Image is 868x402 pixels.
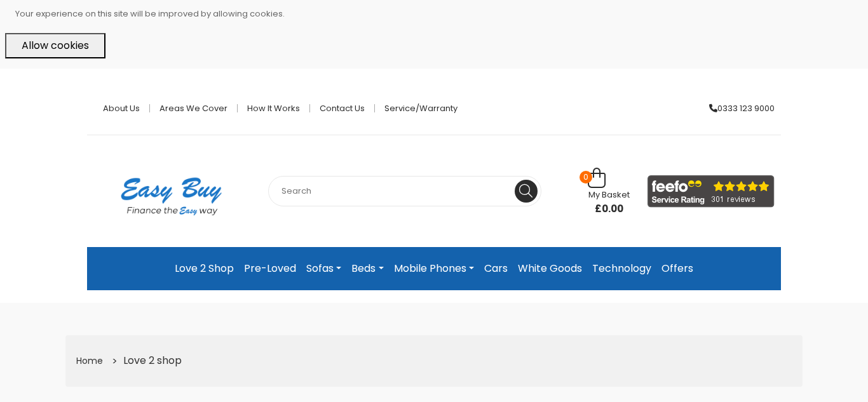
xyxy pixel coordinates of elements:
a: Pre-Loved [239,257,301,280]
a: 0 My Basket £0.00 [563,175,630,202]
button: Allow cookies [5,33,105,58]
a: Areas we cover [150,104,238,112]
img: feefo_logo [648,175,775,208]
span: My Basket [588,189,630,201]
a: Service/Warranty [375,104,458,112]
li: Love 2 shop [107,351,183,371]
a: Love 2 Shop [170,257,239,280]
a: Mobile Phones [389,257,479,280]
a: Home [76,354,103,367]
span: £0.00 [588,203,630,215]
a: Beds [346,257,388,280]
a: Offers [656,257,698,280]
a: 0333 123 9000 [700,104,775,112]
a: Cars [479,257,513,280]
a: Contact Us [310,104,375,112]
a: Technology [587,257,656,280]
p: Your experience on this site will be improved by allowing cookies. [15,5,863,23]
span: 0 [580,171,592,184]
a: About Us [93,104,150,112]
a: How it works [238,104,310,112]
a: Sofas [301,257,346,280]
img: Easy Buy [108,161,234,232]
input: Search [268,176,541,206]
a: White Goods [513,257,587,280]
